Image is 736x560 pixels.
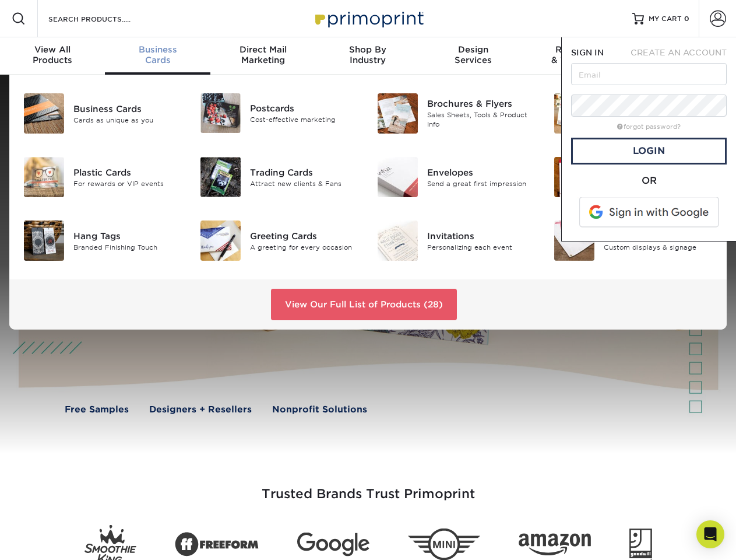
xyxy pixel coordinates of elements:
[315,37,420,75] a: Shop ByIndustry
[297,533,369,556] img: Google
[421,44,526,55] span: Design
[315,44,420,65] div: Industry
[684,15,689,23] span: 0
[631,48,727,57] span: CREATE AN ACCOUNT
[105,44,210,55] span: Business
[649,14,682,24] span: MY CART
[617,123,681,131] a: forgot password?
[47,12,161,26] input: SEARCH PRODUCTS.....
[571,174,727,188] div: OR
[3,524,99,556] iframe: Google Customer Reviews
[571,138,727,164] a: Login
[571,63,727,85] input: Email
[696,520,724,548] div: Open Intercom Messenger
[526,37,631,75] a: Resources& Templates
[315,44,420,55] span: Shop By
[105,37,210,75] a: BusinessCards
[526,44,631,65] div: & Templates
[571,48,604,57] span: SIGN IN
[27,459,709,516] h3: Trusted Brands Trust Primoprint
[310,6,427,31] img: Primoprint
[210,44,315,65] div: Marketing
[105,44,210,65] div: Cards
[526,44,631,55] span: Resources
[210,37,315,75] a: Direct MailMarketing
[271,289,457,320] a: View Our Full List of Products (28)
[629,528,652,560] img: Goodwill
[421,37,526,75] a: DesignServices
[210,44,315,55] span: Direct Mail
[421,44,526,65] div: Services
[519,534,591,556] img: Amazon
